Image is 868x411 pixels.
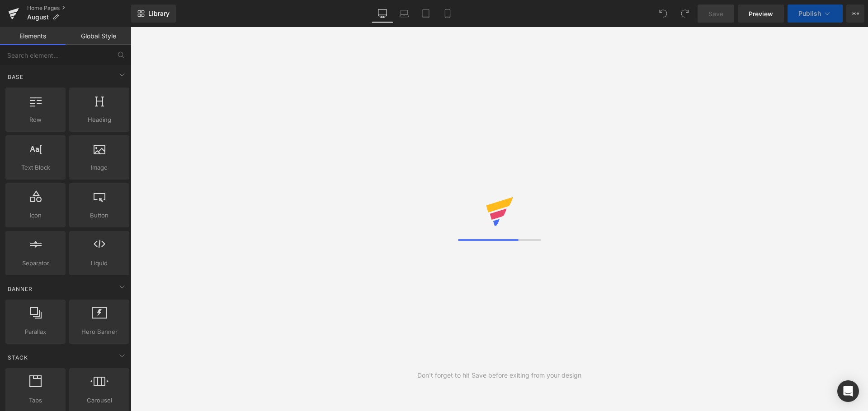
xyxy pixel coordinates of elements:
span: August [27,14,49,21]
div: Don't forget to hit Save before exiting from your design [417,370,581,380]
a: Laptop [393,5,415,23]
span: Tabs [8,396,63,405]
div: Open Intercom Messenger [837,380,859,402]
span: Icon [8,211,63,220]
span: Publish [798,10,821,17]
span: Heading [72,115,127,125]
a: Tablet [415,5,437,23]
a: Global Style [66,27,131,45]
span: Image [72,163,127,172]
a: Home Pages [27,5,131,12]
span: Text Block [8,163,63,172]
a: New Library [131,5,176,23]
button: Undo [654,5,672,23]
span: Base [7,73,24,81]
span: Separator [8,259,63,268]
span: Liquid [72,259,127,268]
button: Redo [676,5,694,23]
a: Mobile [437,5,458,23]
span: Button [72,211,127,220]
span: Banner [7,285,33,293]
button: Publish [788,5,843,23]
span: Save [708,9,723,18]
span: Stack [7,353,29,362]
span: Library [148,9,170,18]
button: More [846,5,864,23]
a: Preview [738,5,784,23]
span: Parallax [8,327,63,337]
a: Desktop [372,5,393,23]
span: Hero Banner [72,327,127,337]
span: Row [8,115,63,125]
span: Carousel [72,396,127,405]
span: Preview [749,9,773,18]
